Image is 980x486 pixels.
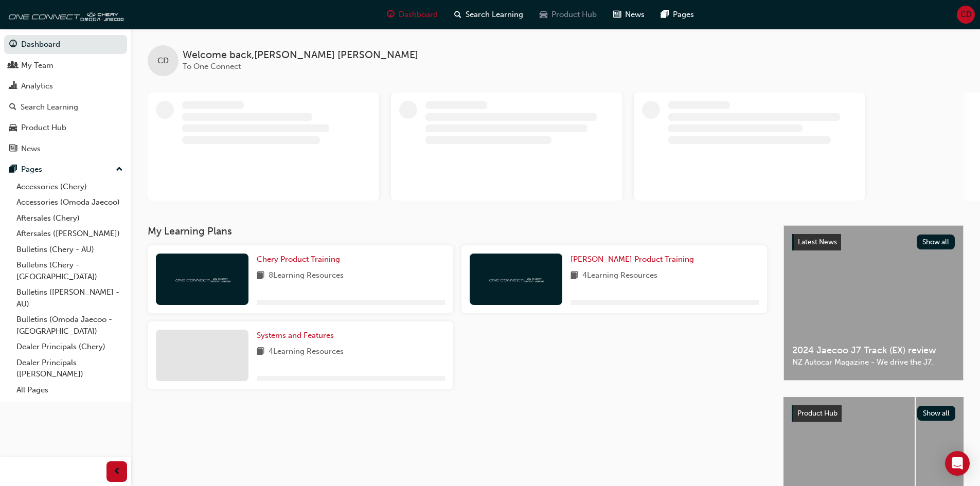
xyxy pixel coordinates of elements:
[257,346,264,358] span: book-icon
[661,8,669,21] span: pages-icon
[917,406,956,421] button: Show all
[551,9,597,21] span: Product Hub
[466,9,523,21] span: Search Learning
[540,8,547,21] span: car-icon
[9,61,17,70] span: people-icon
[960,9,972,21] span: CD
[113,465,121,478] span: prev-icon
[957,6,975,24] button: CD
[12,242,127,258] a: Bulletins (Chery - AU)
[9,145,17,154] span: news-icon
[379,4,446,25] a: guage-iconDashboard
[4,98,127,117] a: Search Learning
[9,123,17,133] span: car-icon
[571,255,694,264] span: [PERSON_NAME] Product Training
[21,143,41,155] div: News
[12,194,127,210] a: Accessories (Omoda Jaecoo)
[531,4,605,25] a: car-iconProduct Hub
[4,35,127,54] a: Dashboard
[257,269,264,282] span: book-icon
[945,451,970,476] div: Open Intercom Messenger
[488,274,544,284] img: oneconnect
[625,9,645,21] span: News
[257,331,334,340] span: Systems and Features
[174,274,230,284] img: oneconnect
[613,8,621,21] span: news-icon
[183,62,241,71] span: To One Connect
[4,33,127,160] button: DashboardMy TeamAnalyticsSearch LearningProduct HubNews
[12,210,127,226] a: Aftersales (Chery)
[4,56,127,75] a: My Team
[257,255,340,264] span: Chery Product Training
[12,382,127,398] a: All Pages
[917,235,955,249] button: Show all
[4,160,127,179] button: Pages
[21,101,78,113] div: Search Learning
[12,284,127,312] a: Bulletins ([PERSON_NAME] - AU)
[783,225,964,381] a: Latest NewsShow all2024 Jaecoo J7 Track (EX) reviewNZ Autocar Magazine - We drive the J7.
[21,164,42,175] div: Pages
[792,345,955,356] span: 2024 Jaecoo J7 Track (EX) review
[4,77,127,96] a: Analytics
[653,4,702,25] a: pages-iconPages
[605,4,653,25] a: news-iconNews
[9,82,17,91] span: chart-icon
[148,225,767,237] h3: My Learning Plans
[673,9,694,21] span: Pages
[5,4,123,25] img: oneconnect
[21,60,54,71] div: My Team
[4,118,127,137] a: Product Hub
[792,405,955,422] a: Product HubShow all
[12,226,127,242] a: Aftersales ([PERSON_NAME])
[183,49,418,61] span: Welcome back , [PERSON_NAME] [PERSON_NAME]
[792,234,955,250] a: Latest NewsShow all
[399,9,438,21] span: Dashboard
[582,269,657,282] span: 4 Learning Resources
[21,122,66,134] div: Product Hub
[116,163,123,176] span: up-icon
[9,165,17,174] span: pages-icon
[454,8,461,21] span: search-icon
[571,254,698,265] a: [PERSON_NAME] Product Training
[257,254,344,265] a: Chery Product Training
[446,4,531,25] a: search-iconSearch Learning
[9,40,17,49] span: guage-icon
[12,179,127,195] a: Accessories (Chery)
[12,257,127,284] a: Bulletins (Chery - [GEOGRAPHIC_DATA])
[387,8,395,21] span: guage-icon
[269,346,344,358] span: 4 Learning Resources
[571,269,578,282] span: book-icon
[792,356,955,368] span: NZ Autocar Magazine - We drive the J7.
[12,355,127,382] a: Dealer Principals ([PERSON_NAME])
[21,80,53,92] div: Analytics
[797,409,838,418] span: Product Hub
[269,269,344,282] span: 8 Learning Resources
[257,330,338,341] a: Systems and Features
[9,103,16,112] span: search-icon
[12,312,127,339] a: Bulletins (Omoda Jaecoo - [GEOGRAPHIC_DATA])
[4,139,127,158] a: News
[157,55,169,67] span: CD
[798,238,837,246] span: Latest News
[12,339,127,355] a: Dealer Principals (Chery)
